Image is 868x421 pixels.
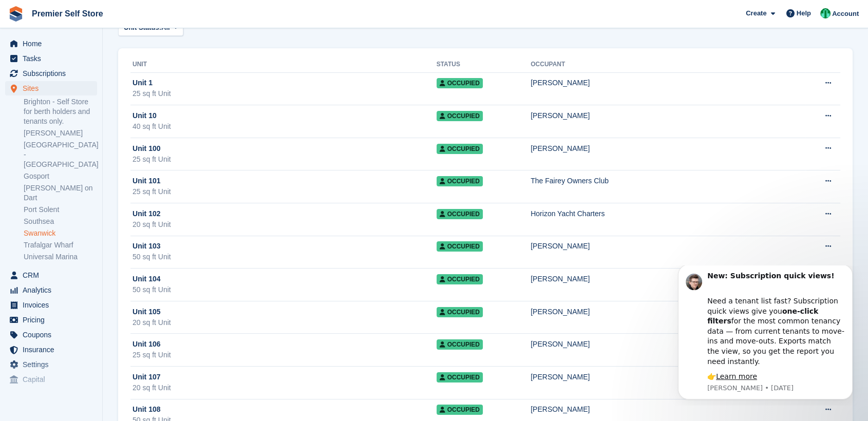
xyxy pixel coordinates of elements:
div: Horizon Yacht Charters [531,208,805,219]
span: Invoices [23,298,84,312]
a: menu [5,268,97,282]
a: Port Solent [24,205,97,215]
a: menu [5,357,97,372]
a: Trafalgar Wharf [24,240,97,250]
th: Unit [130,56,437,73]
img: Profile image for Steven [23,8,40,25]
a: Gosport [24,171,97,181]
span: Occupied [437,209,483,219]
span: Unit 104 [133,274,160,284]
span: Unit 102 [133,208,160,219]
div: Message content [45,6,182,117]
a: [PERSON_NAME] on Dart [24,183,97,203]
span: CRM [23,268,84,282]
div: Need a tenant list fast? Subscription quick views give you for the most common tenancy data — fro... [45,21,182,101]
span: Unit 106 [133,339,160,350]
a: Universal Marina [24,252,97,262]
div: [PERSON_NAME] [531,143,805,154]
div: 50 sq ft Unit [133,284,437,295]
div: 20 sq ft Unit [133,317,437,328]
div: 25 sq ft Unit [133,186,437,197]
span: Home [23,36,84,51]
span: Unit 1 [133,78,153,88]
span: Unit 101 [133,176,160,186]
span: Pricing [23,313,84,327]
p: Message from Steven, sent 1w ago [45,118,182,127]
span: Analytics [23,283,84,297]
div: [PERSON_NAME] [531,372,805,382]
span: Unit 10 [133,110,157,121]
span: Occupied [437,307,483,317]
div: 20 sq ft Unit [133,219,437,230]
div: 25 sq ft Unit [133,154,437,165]
a: menu [5,66,97,81]
th: Status [437,56,531,73]
div: [PERSON_NAME] [531,404,805,415]
a: Swanwick [24,228,97,238]
div: [PERSON_NAME] [531,110,805,121]
span: Insurance [23,342,84,357]
a: [GEOGRAPHIC_DATA] - [GEOGRAPHIC_DATA] [24,140,97,169]
a: [PERSON_NAME] [24,128,97,138]
div: [PERSON_NAME] [531,339,805,350]
div: 👉 [45,106,182,117]
span: Occupied [437,144,483,154]
img: stora-icon-8386f47178a22dfd0bd8f6a31ec36ba5ce8667c1dd55bd0f319d3a0aa187defe.svg [8,6,24,22]
span: Occupied [437,111,483,121]
span: Occupied [437,78,483,88]
div: [PERSON_NAME] [531,274,805,284]
div: 20 sq ft Unit [133,382,437,393]
span: Occupied [437,176,483,186]
div: 25 sq ft Unit [133,88,437,99]
a: menu [5,342,97,357]
iframe: Intercom notifications message [663,265,868,406]
span: Unit 105 [133,307,160,317]
a: menu [5,51,97,66]
div: 25 sq ft Unit [133,350,437,360]
a: Brighton - Self Store for berth holders and tenants only. [24,97,97,126]
a: menu [5,298,97,312]
span: Occupied [437,339,483,350]
span: Create [746,8,766,18]
span: Coupons [23,328,84,342]
a: menu [5,81,97,95]
span: Settings [23,357,84,372]
a: Southsea [24,217,97,226]
a: Learn more [53,107,95,115]
img: Peter Pring [820,8,831,18]
span: Unit 100 [133,143,160,154]
span: Occupied [437,372,483,382]
span: Unit 108 [133,404,160,415]
span: Tasks [23,51,84,66]
b: New: Subscription quick views! [45,6,172,14]
div: [PERSON_NAME] [531,78,805,88]
span: Subscriptions [23,66,84,81]
div: [PERSON_NAME] [531,307,805,317]
a: menu [5,313,97,327]
span: Occupied [437,405,483,415]
div: [PERSON_NAME] [531,241,805,252]
span: Unit 107 [133,372,160,382]
a: menu [5,283,97,297]
a: menu [5,372,97,387]
a: menu [5,328,97,342]
th: Occupant [531,56,805,73]
span: Unit 103 [133,241,160,252]
span: Storefront [9,395,102,406]
span: Occupied [437,241,483,252]
span: Occupied [437,274,483,284]
span: Account [832,9,859,19]
span: Capital [23,372,84,387]
span: Help [797,8,811,18]
div: 40 sq ft Unit [133,121,437,132]
a: Premier Self Store [28,5,107,22]
a: menu [5,36,97,51]
span: Sites [23,81,84,95]
div: 50 sq ft Unit [133,252,437,262]
div: The Fairey Owners Club [531,176,805,186]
